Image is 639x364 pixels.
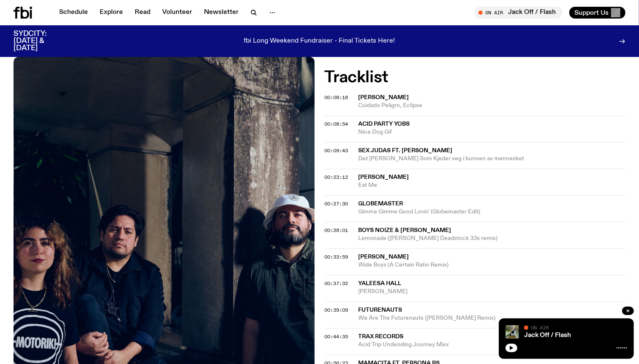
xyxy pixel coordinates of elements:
[325,255,348,259] button: 00:33:59
[325,174,348,181] span: 00:23:12
[325,202,348,206] button: 00:27:30
[359,261,626,269] span: Wide Boys (A Certain Ratio Remix)
[325,175,348,180] button: 00:23:12
[359,148,453,154] span: Sex Judas ft. [PERSON_NAME]
[325,334,348,339] button: 00:44:35
[569,7,625,19] button: Support Us
[359,254,409,260] span: [PERSON_NAME]
[325,228,348,233] button: 00:28:01
[325,70,626,85] h2: Tracklist
[359,155,626,163] span: Det [PERSON_NAME] Som Kjeder seg i bunnen av mennesket
[359,102,626,110] span: Cuidado Peligro, Eclipse
[531,325,549,330] span: On Air
[524,332,571,339] a: Jack Off / Flash
[474,7,563,19] button: On AirJack Off / Flash
[157,7,197,19] a: Volunteer
[359,201,403,207] span: Globemaster
[359,181,626,189] span: Eat Me
[325,281,348,286] button: 00:37:32
[325,148,348,153] button: 00:09:43
[359,341,626,349] span: Acid Trip Undending Journey Mixx
[359,288,626,296] span: [PERSON_NAME]
[130,7,155,19] a: Read
[574,9,609,16] span: Support Us
[359,314,626,322] span: We Are The Futurenauts ([PERSON_NAME] Remix)
[325,95,348,100] button: 00:08:18
[199,7,244,19] a: Newsletter
[359,94,409,100] span: [PERSON_NAME]
[95,7,128,19] a: Explore
[325,253,348,260] span: 00:33:59
[359,280,402,286] span: Yaleesa Hall
[14,30,68,52] h3: SYDCITY: [DATE] & [DATE]
[325,227,348,234] span: 00:28:01
[359,174,409,180] span: [PERSON_NAME]
[325,333,348,340] span: 00:44:35
[359,334,404,340] span: TRAX RECORDS
[325,280,348,287] span: 00:37:32
[359,208,626,216] span: Gimme Gimme Good Lovin' (Globemaster Edit)
[325,94,348,101] span: 00:08:18
[54,7,93,19] a: Schedule
[359,307,402,313] span: Futurenauts
[325,308,348,313] button: 00:39:09
[325,307,348,313] span: 00:39:09
[244,38,395,45] p: fbi Long Weekend Fundraiser - Final Tickets Here!
[359,128,626,136] span: Nice Dog Gif
[325,147,348,154] span: 00:09:43
[359,227,451,233] span: Boys Noize & [PERSON_NAME]
[359,235,626,243] span: Lemonade ([PERSON_NAME] Deadstock 33s remix)
[325,121,348,127] span: 00:08:54
[359,121,410,127] span: Acid Party Yobs
[325,200,348,207] span: 00:27:30
[325,122,348,127] button: 00:08:54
